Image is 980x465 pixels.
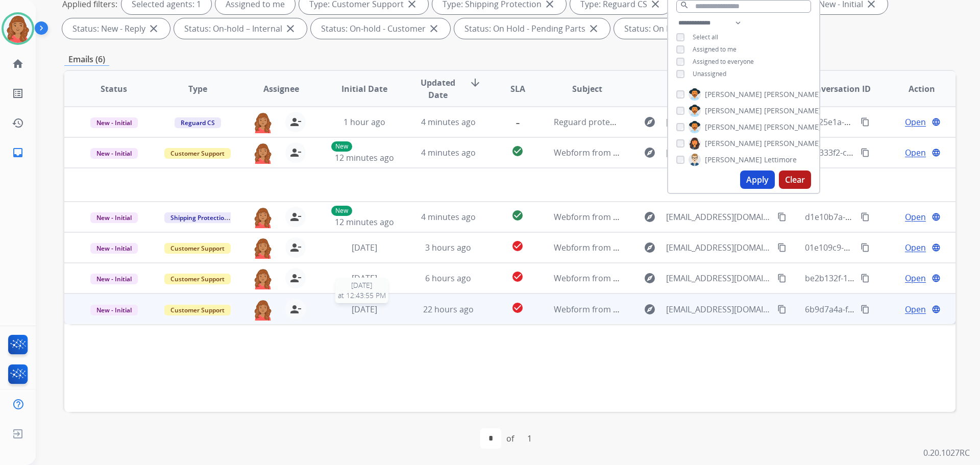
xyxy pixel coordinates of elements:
mat-icon: explore [644,211,656,223]
img: agent-avatar [253,207,273,228]
span: Unassigned [693,69,726,78]
span: Assigned to me [693,45,737,54]
span: [EMAIL_ADDRESS][DOMAIN_NAME] [666,241,771,254]
mat-icon: check_circle [511,145,524,157]
span: 4 minutes ago [421,116,476,128]
span: [PERSON_NAME] [764,89,821,100]
mat-icon: list_alt [12,87,24,100]
span: Initial Date [341,83,387,95]
p: 0.20.1027RC [923,447,970,459]
span: Reguard protection plan ASH10570246 [554,116,703,128]
span: [PERSON_NAME] [705,122,762,132]
mat-icon: inbox [12,146,24,159]
span: 12 minutes ago [335,152,394,163]
mat-icon: content_copy [861,274,870,283]
mat-icon: arrow_downward [469,77,481,89]
mat-icon: content_copy [861,305,870,314]
mat-icon: person_remove [289,211,302,223]
mat-icon: explore [644,241,656,254]
span: 22 hours ago [423,304,474,315]
span: Customer Support [164,243,231,254]
p: New [331,141,352,152]
mat-icon: check_circle [511,240,524,252]
p: Emails (6) [64,53,109,66]
span: Select all [693,33,718,41]
mat-icon: history [12,117,24,129]
mat-icon: language [932,212,941,222]
mat-icon: language [932,305,941,314]
mat-icon: language [932,274,941,283]
span: Conversation ID [805,83,871,95]
div: Status: On-hold - Customer [311,18,450,39]
mat-icon: language [932,117,941,127]
mat-icon: close [284,22,297,35]
span: [EMAIL_ADDRESS][DOMAIN_NAME] [666,146,771,159]
mat-icon: search [680,1,689,10]
span: Type [188,83,207,95]
img: agent-avatar [253,142,273,164]
button: Clear [779,170,811,189]
span: Webform from [EMAIL_ADDRESS][DOMAIN_NAME] on [DATE] [554,211,785,223]
mat-icon: person_remove [289,146,302,159]
span: Open [905,211,926,223]
div: 1 [519,428,540,449]
span: Customer Support [164,274,231,284]
mat-icon: explore [644,116,656,128]
span: Reguard CS [175,117,221,128]
span: Webform from [EMAIL_ADDRESS][DOMAIN_NAME] on [DATE] [554,273,785,284]
span: 12 minutes ago [335,216,394,228]
span: [DATE] [338,280,386,290]
mat-icon: close [587,22,600,35]
span: Assignee [263,83,299,95]
mat-icon: home [12,58,24,70]
span: [PERSON_NAME] [705,106,762,116]
span: Open [905,303,926,315]
span: Open [905,116,926,128]
img: agent-avatar [253,268,273,289]
span: [EMAIL_ADDRESS][DOMAIN_NAME] [666,272,771,284]
span: SLA [510,83,525,95]
div: Status: On-hold – Internal [174,18,307,39]
span: Status [101,83,127,95]
span: 6 hours ago [425,273,471,284]
mat-icon: language [932,243,941,252]
mat-icon: explore [644,272,656,284]
span: d1e10b7a-712c-4e75-99eb-cf94f7405631 [805,211,959,223]
span: New - Initial [90,305,138,315]
mat-icon: check_circle [511,302,524,314]
span: Updated Date [415,77,461,101]
span: [PERSON_NAME] [764,138,821,149]
mat-icon: content_copy [777,274,787,283]
mat-icon: person_remove [289,116,302,128]
img: agent-avatar [253,112,273,133]
span: Customer Support [164,148,231,159]
span: Webform from [EMAIL_ADDRESS][DOMAIN_NAME] on [DATE] [554,147,785,158]
mat-icon: explore [644,146,656,159]
span: 01e109c9-df25-4d6a-8f2d-d29886a88749 [805,242,960,253]
span: [PERSON_NAME] [764,122,821,132]
span: 3 hours ago [425,242,471,253]
span: Webform from [EMAIL_ADDRESS][DOMAIN_NAME] on [DATE] [554,242,785,253]
div: of [506,432,514,445]
span: [PERSON_NAME] [705,155,762,165]
mat-icon: content_copy [777,305,787,314]
mat-icon: explore [644,303,656,315]
mat-icon: check_circle [511,209,524,222]
span: [DATE] [352,304,377,315]
mat-icon: content_copy [861,117,870,127]
span: Subject [572,83,602,95]
mat-icon: close [148,22,160,35]
mat-icon: - [511,114,524,127]
span: Lettimore [764,155,797,165]
mat-icon: content_copy [777,243,787,252]
mat-icon: person_remove [289,241,302,254]
button: Apply [740,170,775,189]
span: New - Initial [90,274,138,284]
mat-icon: close [428,22,440,35]
span: Open [905,241,926,254]
mat-icon: content_copy [861,243,870,252]
span: Open [905,272,926,284]
p: New [331,206,352,216]
th: Action [872,71,955,107]
mat-icon: content_copy [861,148,870,157]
